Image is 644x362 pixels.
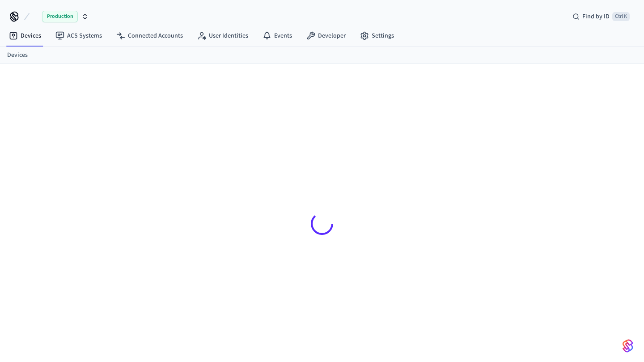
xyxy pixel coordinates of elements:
[255,28,299,44] a: Events
[623,339,633,353] img: SeamLogoGradient.69752ec5.svg
[48,28,109,44] a: ACS Systems
[612,12,630,21] span: Ctrl K
[42,11,78,22] span: Production
[353,28,401,44] a: Settings
[109,28,190,44] a: Connected Accounts
[7,51,28,60] a: Devices
[565,9,637,25] div: Find by IDCtrl K
[582,12,610,21] span: Find by ID
[2,28,48,44] a: Devices
[190,28,255,44] a: User Identities
[299,28,353,44] a: Developer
